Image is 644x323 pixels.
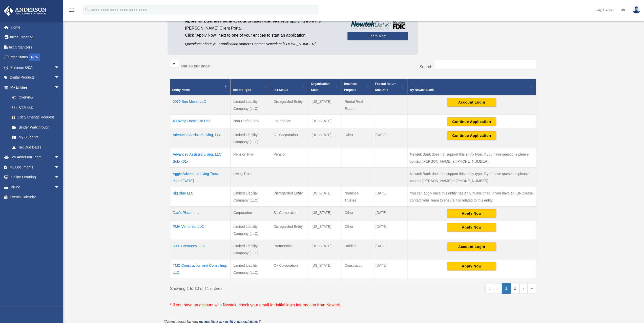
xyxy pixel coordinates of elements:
td: 6075 Sun Mesa, LLC [170,95,231,115]
span: arrow_drop_down [54,162,65,172]
td: Disregarded Entity [271,220,309,240]
a: Platinum Q&Aarrow_drop_down [4,62,67,72]
td: TMC Construction and Consulting, LLC [170,259,231,279]
span: Entity Name [172,88,190,92]
th: Business Purpose: Activate to sort [342,79,373,95]
td: Construction [342,259,373,279]
span: Tax Status [273,88,288,92]
span: arrow_drop_down [54,82,65,93]
a: Binder Walkthrough [7,122,65,132]
p: Questions about your application status? Contact Newtek at [PHONE_NUMBER] [185,41,340,47]
div: Try Newtek Bank [409,87,528,93]
span: arrow_drop_down [54,72,65,83]
td: Non-Profit Entity [231,115,271,129]
button: Apply Now [447,209,496,218]
td: S - Corporation [271,206,309,220]
td: [US_STATE] [309,206,342,220]
span: Business Purpose [344,82,357,92]
div: Showing 1 to 10 of 11 entries [170,283,349,292]
td: Pension [271,148,309,167]
td: Limited Liability Company (LLC) [231,129,271,148]
i: search [85,7,90,12]
td: Living Trust [231,167,271,187]
td: Big Blue LLC [170,187,231,206]
a: Overview [7,92,62,103]
a: Tax Organizers [4,42,67,52]
th: Entity Name: Activate to invert sorting [170,79,231,95]
label: entries per page [181,64,210,68]
td: Other [342,129,373,148]
td: A Loving Home For Dad [170,115,231,129]
span: arrow_drop_down [54,172,65,183]
a: Events Calendar [4,192,67,202]
td: Pension Plan [231,148,271,167]
button: Account Login [447,242,496,251]
td: [US_STATE] [309,115,342,129]
a: Online Learningarrow_drop_down [4,172,67,182]
td: [US_STATE] [309,129,342,148]
td: Rental Real Estate [342,95,373,115]
td: Other [342,220,373,240]
th: Organization State: Activate to sort [309,79,342,95]
a: My Blueprint [7,132,65,142]
label: Search: [419,65,433,69]
td: Limited Liability Company (LLC) [231,220,271,240]
a: 2 [511,283,520,294]
span: Organization State [311,82,329,92]
th: Try Newtek Bank : Activate to sort [407,79,536,95]
td: Advanced Assisted Living, LLC [170,129,231,148]
td: Corporation [231,206,271,220]
td: Disregarded Entity [271,187,309,206]
a: Last [527,283,536,294]
td: Limited Liability Company (LLC) [231,240,271,259]
a: My Documentsarrow_drop_down [4,162,67,172]
a: Digital Productsarrow_drop_down [4,72,67,83]
td: [DATE] [373,206,407,220]
td: C - Corporation [271,259,309,279]
p: Click "Apply Now" next to one of your entities to start an application. [185,32,340,39]
a: Account Login [447,100,496,104]
a: Previous [494,283,502,294]
td: FMH Ventures, LLC [170,220,231,240]
td: Limited Liability Company (LLC) [231,259,271,279]
button: Apply Now [447,223,496,232]
a: Billingarrow_drop_down [4,182,67,192]
a: My Anderson Teamarrow_drop_down [4,152,67,162]
img: Anderson Advisors Platinum Portal [2,6,48,16]
a: Entity Change Request [7,112,65,122]
span: arrow_drop_down [54,152,65,163]
td: Partnership [271,240,309,259]
a: Next [520,283,527,294]
td: Newtek Bank does not support this entity type. If you have questions please contact [PERSON_NAME]... [407,167,536,187]
td: Newtek Bank does not support this entity type. If you have questions please contact [PERSON_NAME]... [407,148,536,167]
a: CTA Hub [7,102,65,112]
a: 1 [502,283,511,294]
td: Aggie Adventure Living Trust, dated [DATE] [170,167,231,187]
a: Order StatusNEW [4,52,67,63]
td: Dad's Place, Inc. [170,206,231,220]
td: Foundation [271,115,309,129]
a: Learn More [347,32,408,40]
td: [DATE] [373,259,407,279]
span: Federal Return Due Date [375,82,397,92]
span: Record Type [233,88,251,92]
td: C - Corporation [271,129,309,148]
a: menu [68,9,74,13]
td: Limited Liability Company (LLC) [231,95,271,115]
button: Account Login [447,98,496,107]
td: [DATE] [373,220,407,240]
th: Record Type: Activate to sort [231,79,271,95]
p: by applying from the [PERSON_NAME] Client Portal. [185,18,340,32]
td: [DATE] [373,187,407,206]
img: NewtekBankLogoSM.png [350,21,405,29]
td: [DATE] [373,240,407,259]
a: Home [4,22,67,32]
td: Nominee Trustee [342,187,373,206]
td: Holding [342,240,373,259]
td: Disregarded Entity [271,95,309,115]
td: Advanced Assisted Living, LLC Solo 401k [170,148,231,167]
td: [US_STATE] [309,187,342,206]
div: NEW [29,54,40,61]
td: R O J Ventures, LLC [170,240,231,259]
